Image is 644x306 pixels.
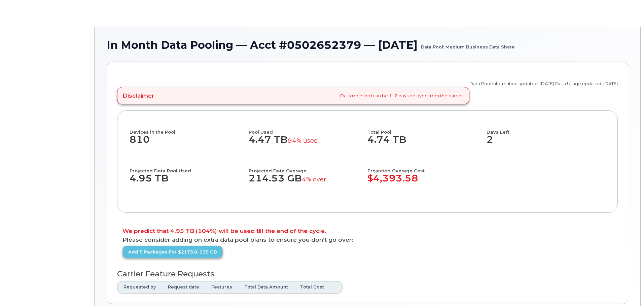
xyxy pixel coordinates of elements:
[122,246,223,258] a: Add 5 packages for $2175.0, 215 GB
[249,173,362,191] dd: 214.53 GB
[107,39,628,51] h1: In Month Data Pooling — Acct #0502652379 — [DATE]
[249,162,362,173] h4: Projected Data Overage
[302,175,326,183] small: 4% over
[122,237,612,243] p: Please consider adding on extra data pool plans to ensure you don’t go over:
[117,87,469,104] div: Data received can be 1–2 days delayed from the carrier.
[294,281,330,293] th: Total Cost
[122,228,612,234] p: We predict that 4.95 TB (104%) will be used till the end of the cycle.
[122,92,154,99] h4: Disclaimer
[421,39,515,49] small: Data Pool: Medium Business Data Share
[117,270,618,278] h3: Carrier Feature Requests
[469,80,618,87] p: Data Pool Information updated: [DATE] Data Usage updated: [DATE]
[117,281,162,293] th: Requested by
[162,281,205,293] th: Request date
[288,137,318,144] small: 94% used
[249,134,362,152] dd: 4.47 TB
[367,123,480,134] h4: Total Pool
[238,281,294,293] th: Total Data Amount
[249,123,362,134] h4: Pool Used
[130,123,249,134] h4: Devices in the Pool
[130,162,243,173] h4: Projected Data Pool Used
[487,134,606,152] dd: 2
[367,162,487,173] h4: Projected Overage Cost
[487,123,606,134] h4: Days Left
[367,173,487,191] dd: $4,393.58
[130,173,243,191] dd: 4.95 TB
[130,134,249,152] dd: 810
[367,134,480,152] dd: 4.74 TB
[205,281,238,293] th: Features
